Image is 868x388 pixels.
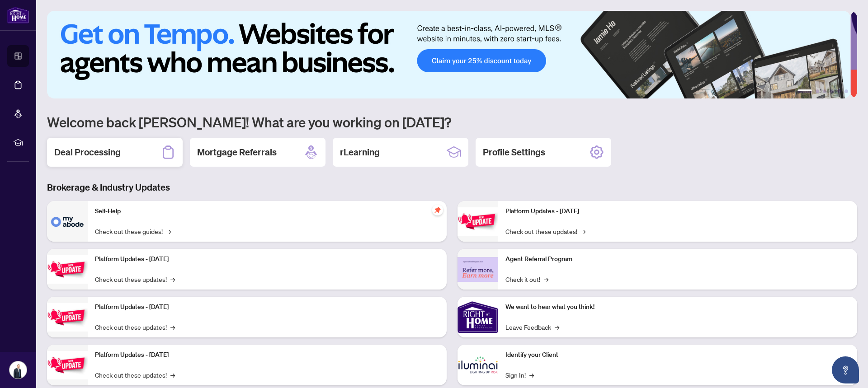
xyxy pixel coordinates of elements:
[505,370,534,380] a: Sign In!→
[170,370,175,380] span: →
[95,370,175,380] a: Check out these updates!→
[458,257,498,282] img: Agent Referral Program
[95,254,439,264] p: Platform Updates - [DATE]
[170,274,175,284] span: →
[830,89,834,93] button: 4
[166,226,171,236] span: →
[832,356,859,383] button: Open asap
[95,322,175,332] a: Check out these updates!→
[47,11,850,98] img: Slide 0
[47,113,857,131] h1: Welcome back [PERSON_NAME]! What are you working on [DATE]?
[823,89,826,93] button: 3
[816,89,819,93] button: 2
[47,201,88,242] img: Self-Help
[47,351,88,379] img: Platform Updates - July 8, 2025
[505,274,548,284] a: Check it out!→
[505,350,850,360] p: Identify your Client
[797,89,812,93] button: 1
[95,206,439,216] p: Self-Help
[95,350,439,360] p: Platform Updates - [DATE]
[544,274,548,284] span: →
[47,303,88,332] img: Platform Updates - July 21, 2025
[95,226,171,236] a: Check out these guides!→
[7,7,29,23] img: logo
[844,89,848,93] button: 6
[458,297,498,337] img: We want to hear what you think!
[458,207,498,236] img: Platform Updates - June 23, 2025
[170,322,175,332] span: →
[432,205,443,215] span: pushpin
[529,370,534,380] span: →
[54,146,121,159] h2: Deal Processing
[555,322,559,332] span: →
[95,302,439,312] p: Platform Updates - [DATE]
[505,226,585,236] a: Check out these updates!→
[505,302,850,312] p: We want to hear what you think!
[458,345,498,385] img: Identify your Client
[505,206,850,216] p: Platform Updates - [DATE]
[340,146,380,159] h2: rLearning
[9,361,27,379] img: Profile Icon
[505,322,559,332] a: Leave Feedback→
[483,146,545,159] h2: Profile Settings
[837,89,841,93] button: 5
[95,274,175,284] a: Check out these updates!→
[581,226,585,236] span: →
[47,255,88,284] img: Platform Updates - September 16, 2025
[505,254,850,264] p: Agent Referral Program
[197,146,277,159] h2: Mortgage Referrals
[47,181,857,194] h3: Brokerage & Industry Updates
